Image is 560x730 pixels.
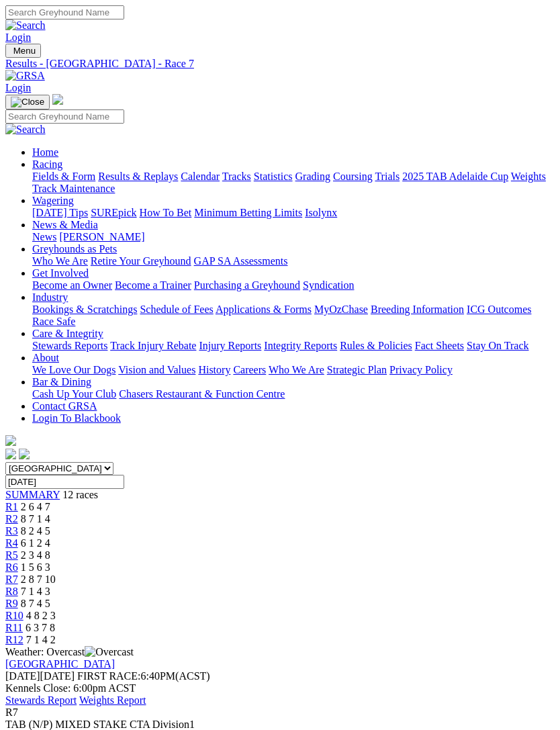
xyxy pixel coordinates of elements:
div: News & Media [32,231,555,243]
span: 7 1 4 3 [21,586,50,597]
a: R6 [5,561,18,573]
a: Privacy Policy [389,364,453,375]
a: [PERSON_NAME] [59,231,144,242]
span: 2 3 4 8 [21,549,50,561]
a: Stewards Reports [32,340,107,351]
a: Greyhounds as Pets [32,243,117,255]
span: R7 [5,574,18,585]
span: [DATE] [5,670,40,682]
span: Menu [13,46,36,56]
a: R12 [5,634,24,645]
a: Fields & Form [32,171,95,182]
a: Stewards Report [5,694,77,706]
a: Weights [511,171,546,182]
a: Contact GRSA [32,400,97,412]
a: R8 [5,586,18,597]
a: Isolynx [305,207,337,218]
span: R7 [5,706,18,718]
a: Cash Up Your Club [32,388,116,400]
a: Login [5,82,31,93]
span: 8 7 1 4 [21,513,50,524]
a: Statistics [254,171,293,182]
img: Search [5,19,46,32]
a: SUMMARY [5,489,60,500]
a: R11 [5,622,23,633]
a: Wagering [32,195,74,206]
a: Care & Integrity [32,328,103,339]
span: R5 [5,549,18,561]
img: logo-grsa-white.png [5,435,16,446]
div: Wagering [32,207,555,219]
span: 1 5 6 3 [21,561,50,573]
a: SUREpick [91,207,136,218]
img: twitter.svg [19,449,30,459]
div: Kennels Close: 6:00pm ACST [5,682,555,694]
a: Applications & Forms [216,304,312,315]
a: Become an Owner [32,279,112,291]
a: Bar & Dining [32,376,91,387]
a: Bookings & Scratchings [32,304,137,315]
a: R1 [5,501,18,512]
div: About [32,364,555,376]
div: Bar & Dining [32,388,555,400]
a: Chasers Restaurant & Function Centre [119,388,285,400]
a: [DATE] Tips [32,207,88,218]
span: Weather: Overcast [5,646,134,657]
a: Injury Reports [199,340,261,351]
span: 4 8 2 3 [26,610,56,621]
a: Tracks [222,171,251,182]
span: FIRST RACE: [77,670,140,682]
a: Login [5,32,31,43]
a: Who We Are [269,364,324,375]
input: Search [5,109,124,124]
a: Track Maintenance [32,183,115,194]
a: About [32,352,59,363]
a: Fact Sheets [415,340,464,351]
img: logo-grsa-white.png [52,94,63,105]
a: Home [32,146,58,158]
a: Strategic Plan [327,364,387,375]
a: 2025 TAB Adelaide Cup [402,171,508,182]
a: How To Bet [140,207,192,218]
a: R2 [5,513,18,524]
img: facebook.svg [5,449,16,459]
a: R3 [5,525,18,537]
a: [GEOGRAPHIC_DATA] [5,658,115,670]
a: Weights Report [79,694,146,706]
a: Get Involved [32,267,89,279]
a: R9 [5,598,18,609]
span: 8 7 4 5 [21,598,50,609]
div: Industry [32,304,555,328]
a: Syndication [303,279,354,291]
img: Search [5,124,46,136]
span: 12 races [62,489,98,500]
a: Integrity Reports [264,340,337,351]
div: Get Involved [32,279,555,291]
button: Toggle navigation [5,44,41,58]
a: Results - [GEOGRAPHIC_DATA] - Race 7 [5,58,555,70]
div: Racing [32,171,555,195]
span: 2 8 7 10 [21,574,56,585]
a: MyOzChase [314,304,368,315]
a: GAP SA Assessments [194,255,288,267]
a: Industry [32,291,68,303]
a: Purchasing a Greyhound [194,279,300,291]
a: News & Media [32,219,98,230]
a: News [32,231,56,242]
a: Results & Replays [98,171,178,182]
span: R4 [5,537,18,549]
span: 6 3 7 8 [26,622,55,633]
span: [DATE] [5,670,75,682]
a: Grading [295,171,330,182]
div: Greyhounds as Pets [32,255,555,267]
a: Careers [233,364,266,375]
span: 7 1 4 2 [26,634,56,645]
